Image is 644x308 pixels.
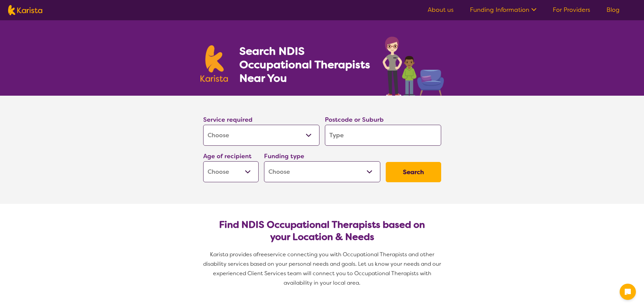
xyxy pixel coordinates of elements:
[203,116,253,124] label: Service required
[209,219,436,243] h2: Find NDIS Occupational Therapists based on your Location & Needs
[383,37,444,96] img: occupational-therapy
[203,152,252,160] label: Age of recipient
[428,6,454,14] a: About us
[325,125,441,146] input: Type
[606,6,620,14] a: Blog
[553,6,590,14] a: For Providers
[257,251,267,258] span: free
[470,6,536,14] a: Funding Information
[386,162,441,182] button: Search
[210,251,257,258] span: Karista provides a
[8,5,42,15] img: Karista logo
[203,251,443,286] span: service connecting you with Occupational Therapists and other disability services based on your p...
[239,44,371,85] h1: Search NDIS Occupational Therapists Near You
[325,116,384,124] label: Postcode or Suburb
[264,152,304,160] label: Funding type
[200,45,228,82] img: Karista logo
